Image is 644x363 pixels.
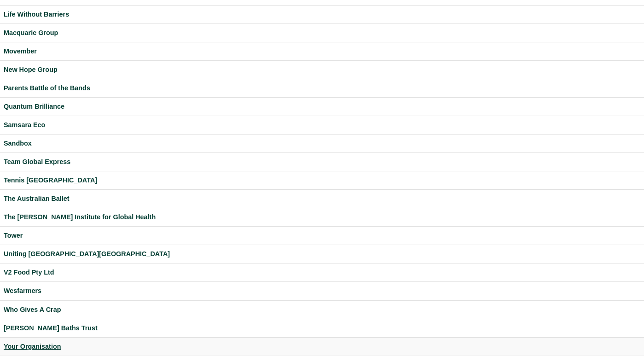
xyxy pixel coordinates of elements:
[4,323,640,334] a: [PERSON_NAME] Baths Trust
[4,304,640,315] a: Who Gives A Crap
[4,193,640,204] a: The Australian Ballet
[4,120,640,130] a: Samsara Eco
[4,28,640,38] a: Macquarie Group
[4,138,640,149] a: Sandbox
[4,286,640,296] a: Wesfarmers
[4,341,640,352] a: Your Organisation
[4,175,640,186] a: Tennis [GEOGRAPHIC_DATA]
[4,212,640,222] a: The [PERSON_NAME] Institute for Global Health
[4,267,640,278] a: V2 Food Pty Ltd
[4,230,640,241] a: Tower
[4,64,640,75] a: New Hope Group
[4,249,640,259] a: Uniting [GEOGRAPHIC_DATA][GEOGRAPHIC_DATA]
[4,83,640,94] a: Parents Battle of the Bands
[4,157,640,167] a: Team Global Express
[4,46,640,57] a: Movember
[4,9,640,20] a: Life Without Barriers
[4,101,640,112] a: Quantum Brilliance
